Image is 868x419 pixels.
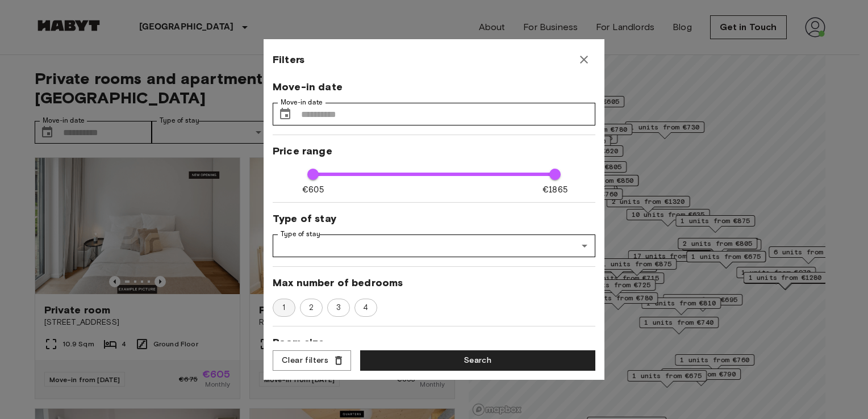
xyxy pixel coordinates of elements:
div: 2 [300,299,323,317]
label: Type of stay [281,229,320,239]
span: Filters [273,53,304,66]
button: Choose date [274,103,297,125]
span: €605 [302,184,324,196]
span: Move-in date [273,80,595,94]
span: 4 [357,302,374,313]
span: 2 [303,302,320,313]
span: 1 [276,302,291,313]
button: Clear filters [273,350,351,371]
span: Room size [273,336,595,349]
span: Price range [273,144,595,158]
span: Max number of bedrooms [273,276,595,290]
label: Move-in date [281,98,323,107]
div: 4 [354,299,377,317]
span: Type of stay [273,212,595,225]
button: Search [360,350,595,371]
span: €1865 [542,184,567,196]
div: 3 [327,299,350,317]
span: 3 [330,302,347,313]
div: 1 [273,299,295,317]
